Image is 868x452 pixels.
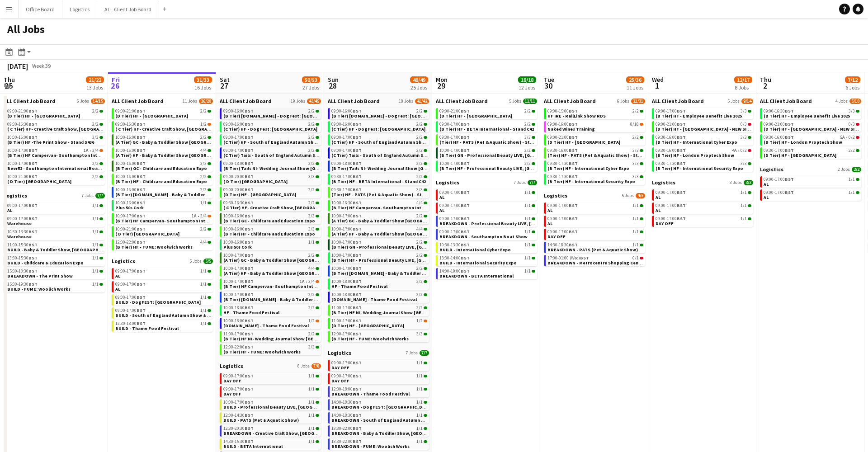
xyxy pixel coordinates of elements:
[7,165,113,171] span: Beer52 - Southampton International Boat Show
[764,134,859,145] a: 09:30-16:00BST5A•0/2(B Tier) HF - London Proptech Show
[7,135,38,140] span: 10:00-16:00
[328,98,429,349] div: ALL Client Job Board18 Jobs41/4209:00-16:00BST2/2(B Tier) [DOMAIN_NAME] - DogFest: [GEOGRAPHIC_DA...
[439,152,595,158] span: (B Tier) GN - Professional Beauty LIVE, Manchester - Stand F48
[7,174,38,179] span: 10:00-21:00
[461,160,470,166] span: BST
[223,113,347,119] span: (B Tier) Tails.com - DogFest: Loseley Park
[115,152,235,158] span: (A Tier) HF - Baby & Toddler Show Sandown Park
[199,99,213,104] span: 26/28
[656,135,686,140] span: 09:30-16:00
[656,134,751,145] a: 09:30-16:00BST3/3(B Tier) HF - International Cyber Expo
[28,160,38,166] span: BST
[656,165,743,171] span: (B Tier) HF - International Security Expo
[569,147,578,153] span: BST
[785,108,794,114] span: BST
[328,98,380,104] span: ALL Client Job Board
[7,148,38,153] span: 10:00-17:00
[245,121,254,127] span: BST
[439,108,535,118] a: 09:00-21:00BST2/2(D Tier) HF - [GEOGRAPHIC_DATA]
[632,135,639,140] span: 2/2
[200,148,207,153] span: 4/4
[436,98,537,179] div: ALL Client Job Board5 Jobs11/1109:00-21:00BST2/2(D Tier) HF - [GEOGRAPHIC_DATA]09:30-17:00BST2/2(...
[331,160,427,171] a: 09:00-18:00BST2/2(B Tier) Tails NI- Wedding Journal Show [GEOGRAPHIC_DATA]
[652,98,704,104] span: ALL Client Job Board
[220,98,272,104] span: ALL Client Job Board
[439,161,470,166] span: 10:00-17:00
[223,109,254,113] span: 09:00-16:00
[547,148,578,153] span: 09:30-16:00
[137,160,146,166] span: BST
[764,148,794,153] span: 09:30-17:00
[399,99,413,104] span: 18 Jobs
[223,179,288,184] span: ( D Tier) HF- Meadowhall Shopping Centre
[416,122,423,127] span: 2/2
[656,160,751,171] a: 09:30-17:30BST3/3(B Tier) HF - International Security Expo
[656,152,734,158] span: (B Tier) HF - London Proptech Show
[28,147,38,153] span: BST
[849,109,855,113] span: 3/3
[677,121,686,127] span: BST
[547,126,595,132] span: Naked Wines Training
[307,99,321,104] span: 43/45
[223,174,254,179] span: 09:00-20:00
[200,174,207,179] span: 2/2
[439,122,470,127] span: 09:30-17:00
[331,152,433,158] span: (C Tier) Tails - South of England Autumn Show
[785,121,794,127] span: BST
[632,174,639,179] span: 3/3
[353,147,362,153] span: BST
[632,109,639,113] span: 2/2
[760,166,861,202] div: Logistics2 Jobs2/209:00-17:00BST1/1AL09:00-17:00BST1/1AL
[331,161,362,166] span: 09:00-18:00
[764,176,859,187] a: 09:00-17:00BST1/1AL
[7,161,38,166] span: 10:00-17:00
[760,98,812,104] span: ALL Client Job Board
[115,121,211,132] a: 09:30-16:30BST1/2( C Tier) HF- Creative Craft Show, [GEOGRAPHIC_DATA]
[220,98,321,363] div: ALL Client Job Board19 Jobs43/4509:00-16:00BST2/2(B Tier) [DOMAIN_NAME] - DogFest: [GEOGRAPHIC_DA...
[92,161,99,166] span: 2/2
[223,161,254,166] span: 09:00-18:00
[331,174,427,184] a: 09:30-17:00BST2/2(B Tier) HF - BETA International - Stand C42
[764,135,859,140] div: •
[137,134,146,140] span: BST
[439,160,535,171] a: 10:00-17:00BST2/2(B Tier) HF - Professional Beauty LIVE, [GEOGRAPHIC_DATA] - Stand H62
[331,187,427,197] a: 09:30-17:00BST3/3(Tier) HF - PATS (Pet & Aquatic Show) - Stand J10
[137,174,146,179] span: BST
[764,108,859,118] a: 09:00-16:30BST3/3(B Tier) HF - Employee Benefit Live 2025
[764,121,859,132] a: 09:00-21:00BST0/3(D Tier) HF - [GEOGRAPHIC_DATA] - NEW SITE
[7,152,146,158] span: (B Tier) HF Campervan- Southampton International Boat Show
[547,121,643,132] a: 09:00-16:00BST8/18Naked Wines Training
[461,134,470,140] span: BST
[331,174,362,179] span: 09:30-17:00
[331,122,362,127] span: 09:00-16:00
[732,148,737,153] span: 4A
[630,122,639,127] span: 8/18
[308,161,315,166] span: 2/2
[115,108,211,118] a: 09:00-21:00BST2/2(D Tier) HF - [GEOGRAPHIC_DATA]
[223,160,319,171] a: 09:00-18:00BST2/2(B Tier) Tails NI- Wedding Journal Show [GEOGRAPHIC_DATA]
[764,135,794,140] span: 09:30-16:00
[656,139,737,145] span: (B Tier) HF - International Cyber Expo
[439,134,535,145] a: 09:30-17:00BST3/3(Tier) HF - PATS (Pet & Aquatic Show) - Stand J10
[785,134,794,140] span: BST
[115,147,211,158] a: 10:00-16:00BST4/4(A Tier) HF - Baby & Toddler Show [GEOGRAPHIC_DATA]
[112,98,213,104] a: ALL Client Job Board11 Jobs26/28
[92,148,99,153] span: 3/4
[524,122,531,127] span: 2/2
[569,121,578,127] span: BST
[656,113,742,119] span: (B Tier) HF - Employee Benefit Live 2025
[245,174,254,179] span: BST
[223,148,254,153] span: 09:00-17:00
[849,177,855,182] span: 1/1
[656,161,686,166] span: 09:30-17:30
[547,139,620,145] span: (D Tier) HF - Metrocentre Shopping Centre
[439,148,470,153] span: 10:00-17:00
[92,122,99,127] span: 2/2
[656,148,686,153] span: 09:30-16:00
[677,108,686,114] span: BST
[7,109,38,113] span: 09:00-21:00
[547,147,643,158] a: 09:30-16:00BST3/3(Tier) HF - PATS (Pet & Aquatic Show) - Stand J10
[835,99,848,104] span: 4 Jobs
[741,109,747,113] span: 3/3
[331,179,426,184] span: (B Tier) HF - BETA International - Stand C42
